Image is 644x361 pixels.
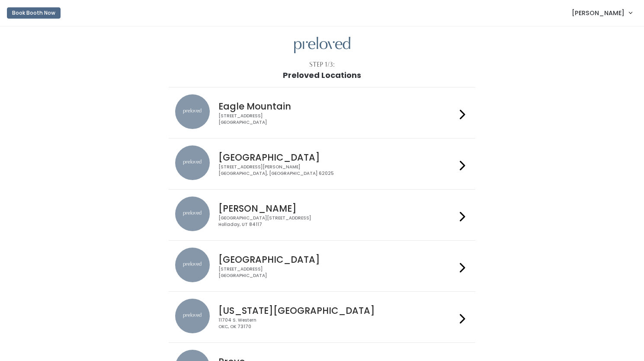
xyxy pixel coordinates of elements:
h4: Eagle Mountain [218,101,456,111]
div: 11704 S. Western OKC, OK 73170 [218,317,456,330]
h4: [GEOGRAPHIC_DATA] [218,152,456,162]
img: preloved logo [294,37,350,54]
div: [STREET_ADDRESS] [GEOGRAPHIC_DATA] [218,266,456,279]
a: preloved location [US_STATE][GEOGRAPHIC_DATA] 11704 S. WesternOKC, OK 73170 [175,299,469,335]
img: preloved location [175,299,210,333]
span: [PERSON_NAME] [572,8,625,18]
img: preloved location [175,145,210,180]
div: [STREET_ADDRESS] [GEOGRAPHIC_DATA] [218,113,456,126]
a: preloved location Eagle Mountain [STREET_ADDRESS][GEOGRAPHIC_DATA] [175,94,469,131]
div: [STREET_ADDRESS][PERSON_NAME] [GEOGRAPHIC_DATA], [GEOGRAPHIC_DATA] 62025 [218,164,456,177]
a: [PERSON_NAME] [563,3,641,22]
div: [GEOGRAPHIC_DATA][STREET_ADDRESS] Holladay, UT 84117 [218,215,456,228]
a: Book Booth Now [7,3,61,23]
div: Step 1/3: [309,60,335,69]
button: Book Booth Now [7,7,61,19]
a: preloved location [GEOGRAPHIC_DATA] [STREET_ADDRESS][PERSON_NAME][GEOGRAPHIC_DATA], [GEOGRAPHIC_D... [175,145,469,182]
img: preloved location [175,248,210,282]
a: preloved location [GEOGRAPHIC_DATA] [STREET_ADDRESS][GEOGRAPHIC_DATA] [175,248,469,284]
img: preloved location [175,197,210,231]
h4: [PERSON_NAME] [218,203,456,213]
h4: [US_STATE][GEOGRAPHIC_DATA] [218,306,456,316]
h1: Preloved Locations [283,71,361,80]
img: preloved location [175,94,210,129]
h4: [GEOGRAPHIC_DATA] [218,255,456,264]
a: preloved location [PERSON_NAME] [GEOGRAPHIC_DATA][STREET_ADDRESS]Holladay, UT 84117 [175,197,469,233]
